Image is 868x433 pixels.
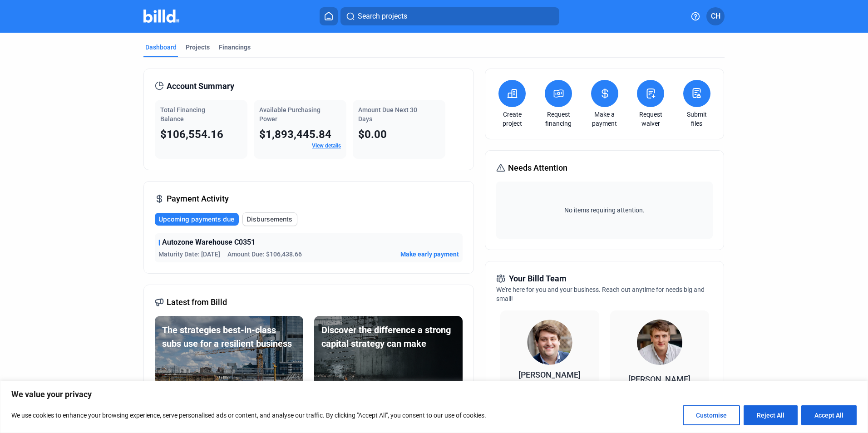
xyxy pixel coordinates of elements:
[683,405,740,425] button: Customise
[160,106,205,123] span: Total Financing Balance
[508,162,567,174] span: Needs Attention
[628,374,690,384] span: [PERSON_NAME]
[500,206,709,215] span: No items requiring attention.
[247,215,292,224] span: Disbursements
[706,7,725,25] button: CH
[496,110,528,128] a: Create project
[11,389,857,400] p: We value your privacy
[259,128,331,141] span: $1,893,445.84
[635,110,666,128] a: Request waiver
[321,323,455,350] div: Discover the difference a strong capital strategy can make
[637,320,682,365] img: Territory Manager
[167,80,234,93] span: Account Summary
[160,128,223,141] span: $106,554.16
[358,11,407,22] span: Search projects
[186,43,210,52] div: Projects
[711,11,720,22] span: CH
[162,323,296,350] div: The strategies best-in-class subs use for a resilient business
[11,410,486,421] p: We use cookies to enhance your browsing experience, serve personalised ads or content, and analys...
[527,320,572,365] img: Relationship Manager
[155,213,239,226] button: Upcoming payments due
[358,128,387,141] span: $0.00
[312,143,341,149] a: View details
[162,237,255,248] span: Autozone Warehouse C0351
[518,370,581,379] span: [PERSON_NAME]
[509,272,567,285] span: Your Billd Team
[542,110,574,128] a: Request financing
[801,405,857,425] button: Accept All
[158,250,220,259] span: Maturity Date: [DATE]
[259,106,321,123] span: Available Purchasing Power
[145,43,177,52] div: Dashboard
[589,110,621,128] a: Make a payment
[158,215,234,224] span: Upcoming payments due
[167,296,227,309] span: Latest from Billd
[219,43,251,52] div: Financings
[227,250,302,259] span: Amount Due: $106,438.66
[496,286,705,302] span: We're here for you and your business. Reach out anytime for needs big and small!
[143,10,179,23] img: Billd Company Logo
[167,192,229,205] span: Payment Activity
[744,405,798,425] button: Reject All
[358,106,417,123] span: Amount Due Next 30 Days
[242,212,297,226] button: Disbursements
[681,110,713,128] a: Submit files
[340,7,559,25] button: Search projects
[400,250,459,259] button: Make early payment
